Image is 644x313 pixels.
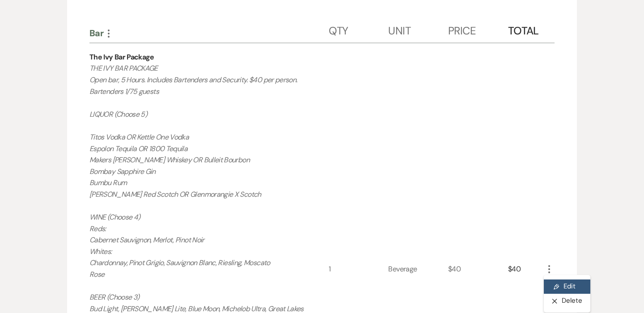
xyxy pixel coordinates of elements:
[89,52,154,63] div: The Ivy Bar Package
[544,279,590,294] button: Edit
[508,16,544,42] div: Total
[544,294,590,308] button: Delete
[388,16,448,42] div: Unit
[89,27,329,39] div: Bar
[329,16,389,42] div: Qty
[448,16,508,42] div: Price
